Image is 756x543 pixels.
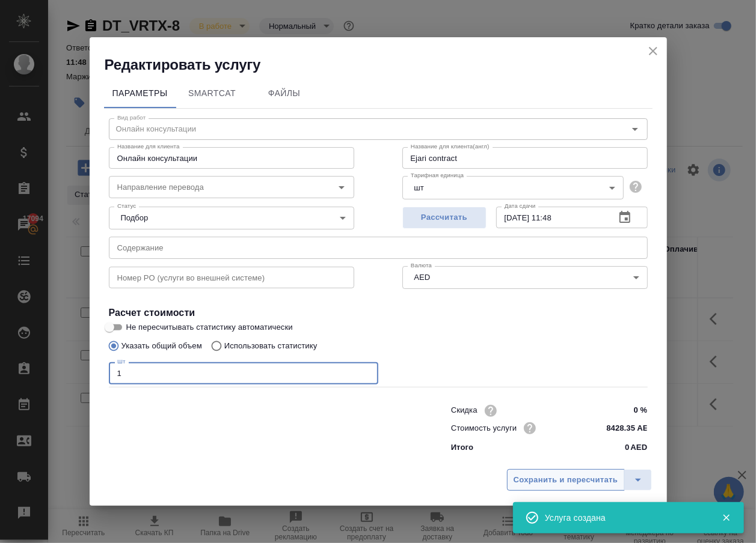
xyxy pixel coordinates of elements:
button: Подбор [117,213,152,223]
input: ✎ Введи что-нибудь [602,419,647,437]
span: Рассчитать [409,211,480,225]
button: шт [411,183,428,193]
button: close [644,42,662,60]
span: Параметры [111,86,169,101]
button: Рассчитать [402,207,487,229]
span: Сохранить и пересчитать [514,473,618,487]
p: Использовать статистику [224,340,318,352]
p: Стоимость услуги [451,422,517,434]
div: split button [507,469,652,491]
div: Услуга создана [545,512,704,524]
div: AED [402,266,648,289]
p: Скидка [451,404,478,416]
div: шт [402,176,624,199]
p: Итого [451,441,473,454]
button: Open [333,179,350,196]
button: AED [411,272,434,282]
button: Сохранить и пересчитать [507,469,625,491]
div: Подбор [109,207,354,229]
p: AED [631,441,648,454]
span: Не пересчитывать статистику автоматически [126,321,293,333]
p: 0 [625,441,629,454]
span: SmartCat [183,86,241,101]
h2: Редактировать услугу [105,55,667,74]
span: Файлы [256,86,313,101]
button: Закрыть [714,512,739,523]
input: ✎ Введи что-нибудь [602,402,647,419]
h4: Расчет стоимости [109,306,648,320]
p: Указать общий объем [121,340,202,352]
